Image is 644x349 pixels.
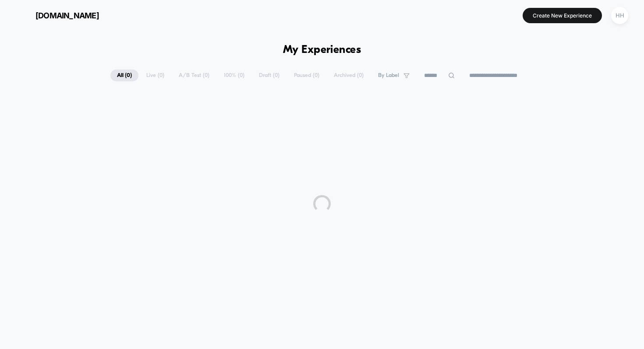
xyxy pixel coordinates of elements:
[611,7,628,24] div: HH
[378,72,399,79] span: By Label
[523,8,602,23] button: Create New Experience
[13,8,102,22] button: [DOMAIN_NAME]
[35,11,99,20] span: [DOMAIN_NAME]
[283,44,361,56] h1: My Experiences
[609,7,631,24] button: HH
[110,70,138,81] span: All ( 0 )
